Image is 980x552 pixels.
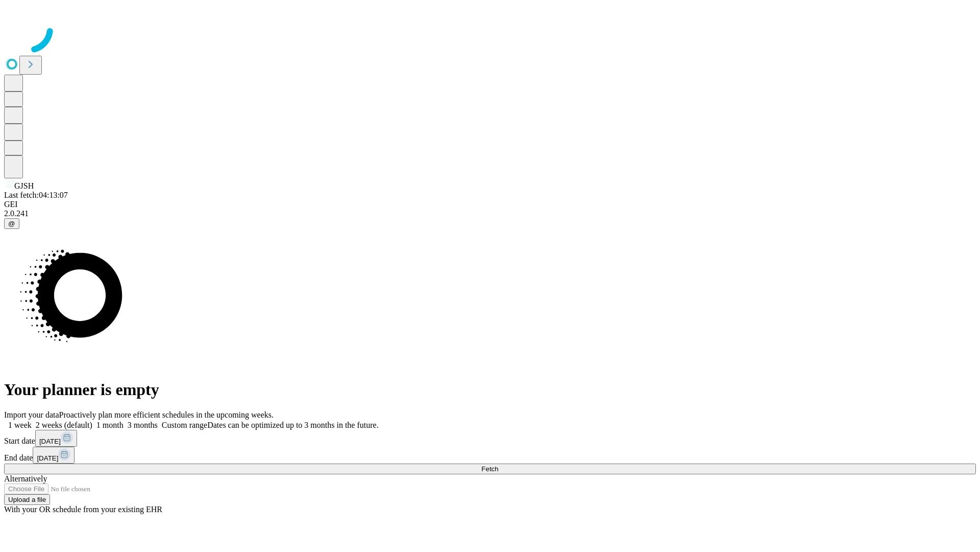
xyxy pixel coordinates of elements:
[4,505,162,514] span: With your OR schedule from your existing EHR
[4,474,47,483] span: Alternatively
[8,421,32,429] span: 1 week
[8,220,15,227] span: @
[4,430,976,447] div: Start date
[128,421,158,429] span: 3 months
[36,421,92,429] span: 2 weeks (default)
[14,181,34,190] span: GJSH
[4,410,59,419] span: Import your data
[39,438,61,445] span: [DATE]
[4,200,976,209] div: GEI
[4,191,68,199] span: Last fetch: 04:13:07
[162,421,207,429] span: Custom range
[207,421,378,429] span: Dates can be optimized up to 3 months in the future.
[4,494,50,505] button: Upload a file
[59,410,274,419] span: Proactively plan more efficient schedules in the upcoming weeks.
[4,380,976,399] h1: Your planner is empty
[4,209,976,218] div: 2.0.241
[481,465,498,473] span: Fetch
[4,218,19,229] button: @
[33,447,75,464] button: [DATE]
[4,447,976,464] div: End date
[37,454,58,462] span: [DATE]
[35,430,77,447] button: [DATE]
[96,421,124,429] span: 1 month
[4,464,976,474] button: Fetch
